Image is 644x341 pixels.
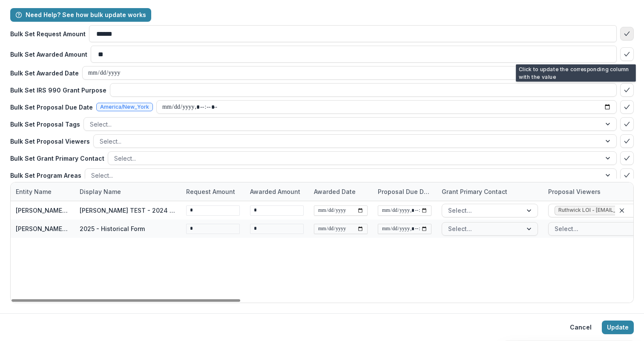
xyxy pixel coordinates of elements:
[10,8,151,22] button: Need Help? See how bulk update works
[80,224,145,233] div: 2025 - Historical Form
[309,182,373,201] div: Awarded Date
[10,86,106,95] p: Bulk Set IRS 990 Grant Purpose
[309,187,361,196] div: Awarded Date
[620,100,634,114] button: bulk-confirm-option
[245,182,309,201] div: Awarded Amount
[16,206,69,215] div: [PERSON_NAME] TEST
[620,47,634,61] button: bulk-confirm-option
[543,187,606,196] div: Proposal Viewers
[75,182,181,201] div: Display Name
[10,103,93,112] p: Bulk Set Proposal Due Date
[10,154,104,163] p: Bulk Set Grant Primary Contact
[186,187,235,196] p: Request Amount
[373,182,437,201] div: Proposal Due Date
[437,182,543,201] div: Grant Primary Contact
[11,182,75,201] div: Entity Name
[437,187,512,196] div: Grant Primary Contact
[10,137,90,146] p: Bulk Set Proposal Viewers
[620,117,634,131] button: bulk-confirm-option
[620,83,634,97] button: bulk-confirm-option
[617,205,627,216] div: Clear selected options
[373,187,437,196] div: Proposal Due Date
[620,66,634,80] button: bulk-confirm-option
[181,182,245,201] div: Request Amount
[75,187,126,196] div: Display Name
[10,69,79,78] p: Bulk Set Awarded Date
[16,224,69,233] div: [PERSON_NAME]'s Awesome Nonprofit
[565,321,597,334] button: Cancel
[100,104,149,110] span: America/New_York
[10,29,86,38] p: Bulk Set Request Amount
[10,50,87,59] p: Bulk Set Awarded Amount
[245,187,305,196] div: Awarded Amount
[620,151,634,165] button: bulk-confirm-option
[10,171,81,180] p: Bulk Set Program Areas
[80,206,176,215] div: [PERSON_NAME] TEST - 2024 - form
[11,187,57,196] div: Entity Name
[10,120,80,129] p: Bulk Set Proposal Tags
[602,321,634,334] button: Update
[620,27,634,40] button: bulk-confirm-option
[620,168,634,182] button: bulk-confirm-option
[620,134,634,148] button: bulk-confirm-option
